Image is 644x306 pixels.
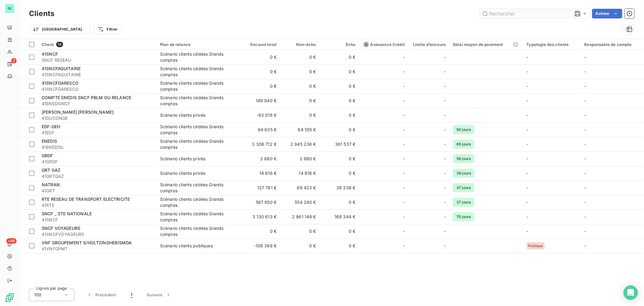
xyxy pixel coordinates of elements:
[42,182,60,187] span: NATRAN
[79,288,123,301] button: Précédent
[585,112,586,118] span: -
[280,195,320,210] td: 554 280 €
[403,170,405,176] span: -
[241,195,280,210] td: 567 950 €
[42,188,153,194] span: 41GRT
[403,83,405,89] span: -
[131,292,132,298] span: 1
[453,125,474,134] span: 50 jours
[42,66,81,71] span: 41SNCFAQUITAINE
[280,108,320,122] td: 0 €
[160,196,235,208] div: Scénario clients cédées Grands comptes
[527,171,528,176] span: -
[42,115,153,121] span: 41DUCONGE
[42,124,60,129] span: EDF-GEH
[527,112,528,118] span: -
[280,181,320,195] td: 89 423 €
[280,64,320,79] td: 0 €
[320,195,359,210] td: 0 €
[403,243,405,249] span: -
[320,239,359,253] td: 0 €
[280,79,320,93] td: 0 €
[527,127,528,132] span: -
[280,239,320,253] td: 0 €
[42,86,153,92] span: 41SNCFGARESCO
[527,69,528,74] span: -
[160,170,205,176] div: Scénario clients privés
[527,54,528,60] span: -
[56,42,63,47] span: 14
[585,69,586,74] span: -
[160,211,235,223] div: Scénario clients cédées Grands comptes
[42,246,153,252] span: 41VNFGPMT
[42,168,60,173] span: GRT GAZ
[320,64,359,79] td: 0 €
[623,285,638,300] div: Open Intercom Messenger
[585,214,586,219] span: -
[403,214,405,220] span: -
[444,83,446,89] span: -
[42,109,114,115] span: [PERSON_NAME] [PERSON_NAME]
[160,124,235,136] div: Scénario clients cédées Grands comptes
[29,24,86,34] button: [GEOGRAPHIC_DATA]
[160,182,235,194] div: Scénario clients cédées Grands comptes
[284,42,316,47] div: Non-échu
[241,79,280,93] td: 0 €
[320,210,359,224] td: 169 344 €
[241,210,280,224] td: 3 130 613 €
[245,42,277,47] div: Encours total
[585,200,586,205] span: -
[320,108,359,122] td: 0 €
[42,226,80,231] span: SNCF VOYAGEURS
[160,66,235,78] div: Scénario clients cédées Grands comptes
[280,151,320,166] td: 2 880 €
[444,54,446,60] span: -
[320,137,359,151] td: 361 537 €
[280,93,320,108] td: 0 €
[320,122,359,137] td: 0 €
[412,42,446,47] div: Limite d’encours
[403,199,405,205] span: -
[5,293,14,302] img: Logo LeanPay
[241,64,280,79] td: 0 €
[241,224,280,239] td: 0 €
[527,229,528,234] span: -
[585,83,586,89] span: -
[320,181,359,195] td: 38 338 €
[42,153,53,158] span: GRDF
[5,4,14,13] div: SE
[320,224,359,239] td: 0 €
[42,51,58,57] span: 41SNCF
[444,141,446,147] span: -
[139,288,179,301] button: Suivant
[42,159,153,165] span: 41GRDF
[241,181,280,195] td: 127 761 €
[42,144,153,150] span: 41ENEDISL
[453,198,474,207] span: 37 jours
[320,166,359,181] td: 0 €
[280,137,320,151] td: 2 945 236 €
[444,228,446,234] span: -
[527,156,528,161] span: -
[585,171,586,176] span: -
[527,142,528,147] span: -
[42,240,132,245] span: VNF GROUPEMENT S/HOLTZINGHER/SMDA
[42,80,78,86] span: 41SNCFGARESCO
[403,98,405,104] span: -
[585,98,586,103] span: -
[527,98,528,103] span: -
[585,42,640,47] div: Responsable de compte
[444,199,446,205] span: -
[280,50,320,64] td: 0 €
[585,54,586,60] span: -
[94,24,121,34] button: Filtrer
[453,140,474,149] span: 65 jours
[585,156,586,161] span: -
[42,101,153,107] span: 41ENEDISNCF
[453,183,474,192] span: 47 jours
[527,42,577,47] div: Typologie des clients
[528,244,543,248] span: Publique
[123,288,139,301] button: 1
[527,200,528,205] span: -
[42,57,153,63] span: SNCF RESEAU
